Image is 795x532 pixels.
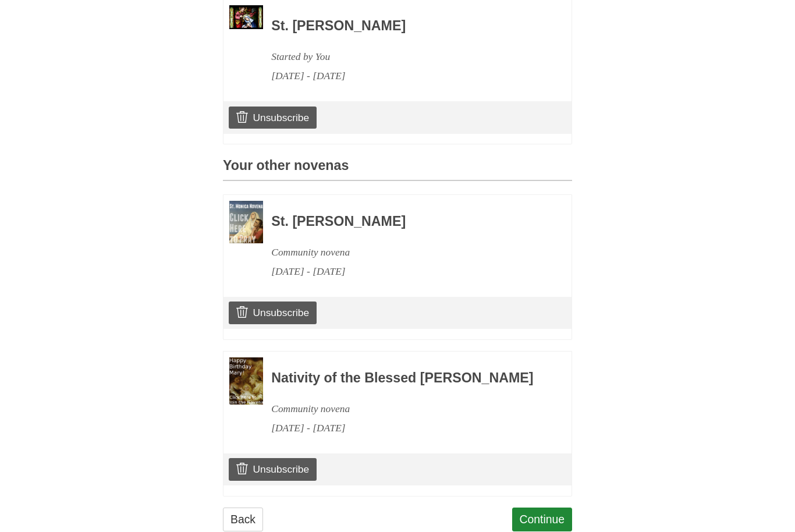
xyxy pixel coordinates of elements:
[271,263,540,282] div: [DATE] - [DATE]
[229,107,317,129] a: Unsubscribe
[271,400,540,419] div: Community novena
[229,201,263,244] img: Novena image
[223,159,572,182] h3: Your other novenas
[271,371,540,386] h3: Nativity of the Blessed [PERSON_NAME]
[229,302,317,324] a: Unsubscribe
[271,48,540,67] div: Started by You
[271,67,540,86] div: [DATE] - [DATE]
[271,19,540,34] h3: St. [PERSON_NAME]
[229,358,263,406] img: Novena image
[271,215,540,230] h3: St. [PERSON_NAME]
[229,459,317,481] a: Unsubscribe
[229,6,263,29] img: Novena image
[271,243,540,263] div: Community novena
[512,508,573,532] a: Continue
[271,419,540,438] div: [DATE] - [DATE]
[223,508,263,532] a: Back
